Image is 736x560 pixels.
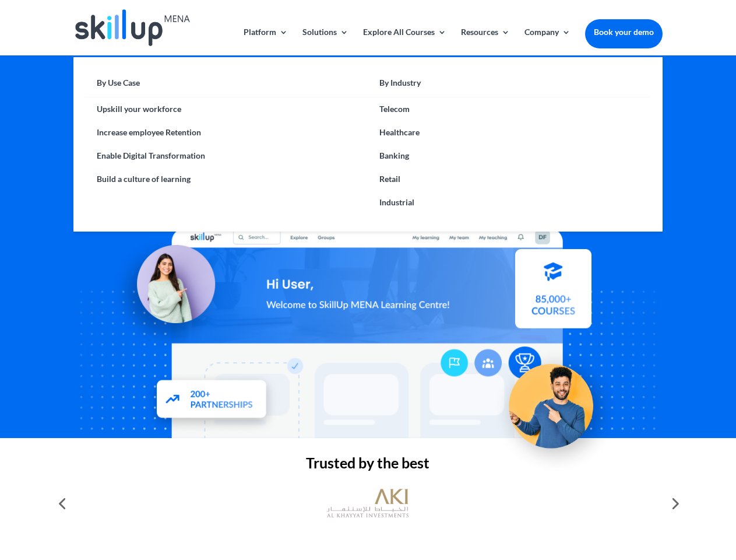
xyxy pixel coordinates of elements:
[368,144,650,167] a: Banking
[85,97,368,121] a: Upskill your workforce
[524,28,571,55] a: Company
[85,121,368,144] a: Increase employee Retention
[73,456,662,476] h2: Trusted by the best
[85,167,368,191] a: Build a culture of learning
[85,144,368,167] a: Enable Digital Transformation
[302,28,348,55] a: Solutions
[363,28,446,55] a: Explore All Courses
[585,19,663,45] a: Book your demo
[368,167,650,191] a: Retail
[75,9,189,46] img: Skillup Mena
[327,483,409,524] img: al khayyat investments logo
[368,191,650,214] a: Industrial
[244,28,288,55] a: Platform
[368,75,650,97] a: By Industry
[492,339,621,469] img: Upskill your workforce - SkillUp
[368,97,650,121] a: Telecom
[515,254,591,333] img: Courses library - SkillUp MENA
[85,75,368,97] a: By Use Case
[542,434,736,560] iframe: Chat Widget
[109,232,227,349] img: Learning Management Solution - SkillUp
[461,28,510,55] a: Resources
[368,121,650,144] a: Healthcare
[145,369,280,433] img: Partners - SkillUp Mena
